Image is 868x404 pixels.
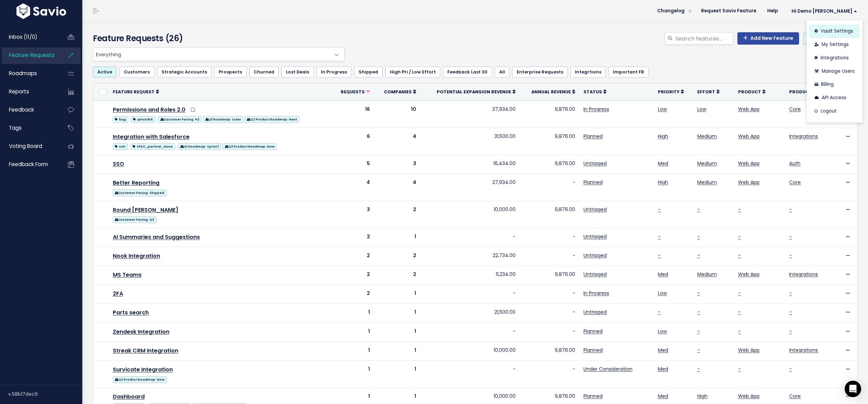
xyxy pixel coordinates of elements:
a: Prospects [214,67,246,78]
td: 1 [374,285,420,304]
span: crm [113,143,128,150]
a: Status [583,88,606,95]
a: Low [658,290,667,297]
span: Q1 Roadmap: Sprint 1 [178,143,221,150]
td: - [520,304,579,323]
a: Logout [809,105,860,118]
a: Shipped [354,67,383,78]
a: - [697,309,700,315]
a: - [697,252,700,259]
a: 2FA [113,290,123,298]
span: Annual Revenue [531,89,571,95]
span: qmonth4 [131,116,155,123]
a: Feedback [2,102,57,118]
a: API Access [809,91,860,105]
a: Core [789,393,801,400]
a: Enterprise Requests [512,67,568,78]
td: 2 [331,266,374,285]
a: Customer Facing: H2 [158,115,202,123]
td: 10 [374,101,420,128]
a: Untriaged [583,309,607,315]
a: High [658,133,668,140]
a: Untriaged [583,271,607,278]
td: 16,434.00 [420,155,520,174]
td: - [420,285,520,304]
a: - [789,366,792,372]
a: My Settings [809,38,860,51]
a: Low [658,106,667,113]
td: 1 [331,323,374,342]
a: Nook Integration [113,252,160,260]
a: - [789,252,792,259]
a: Web App [738,160,760,167]
a: - [789,290,792,297]
a: - [697,206,700,213]
a: All [495,67,509,78]
a: - [789,309,792,315]
td: - [420,360,520,388]
span: Status [583,89,602,95]
a: High [697,393,708,400]
a: - [658,309,661,315]
td: 1 [331,360,374,388]
div: Open Intercom Messenger [845,381,861,397]
td: - [520,360,579,388]
td: 1 [374,360,420,388]
a: Tags [2,120,57,136]
td: 2 [374,201,420,228]
a: Web App [738,393,760,400]
td: 10,000.00 [420,342,520,360]
ul: Filter feature requests [93,67,858,78]
span: Q2 Product Roadmap: Next [244,116,299,123]
a: Integrations [789,133,818,140]
a: - [697,290,700,297]
td: 9,876.00 [520,342,579,360]
a: Companies [384,88,416,95]
a: bug [113,115,128,123]
span: Hi Demo [PERSON_NAME] [792,9,857,14]
a: Dashboard [113,393,145,401]
a: High [658,179,668,186]
a: Integrations [789,271,818,278]
a: Add New Feature [737,32,799,45]
a: Core [789,106,801,113]
span: Potential Expansion Revenue [437,89,511,95]
span: Requests [341,89,365,95]
td: 9,876.00 [520,101,579,128]
td: 1 [374,342,420,360]
td: 9,876.00 [520,155,579,174]
a: Low [697,106,706,113]
a: Integrtions [570,67,606,78]
td: 37,934.00 [420,101,520,128]
a: Untriaged [583,206,607,213]
a: Web App [738,133,760,140]
a: Untriaged [583,233,607,240]
td: 5 [331,155,374,174]
a: qmonth4 [131,115,155,123]
td: 22,734.00 [420,247,520,266]
span: Customer Facing: Shipped [113,189,167,196]
a: Product [738,88,765,95]
a: Untriaged [583,252,607,259]
a: - [697,347,700,354]
a: Priority [658,88,684,95]
a: - [697,328,700,335]
a: Survicate Integration [113,366,173,373]
a: Effort [697,88,720,95]
td: 11,234.00 [420,266,520,285]
a: SFDC_partiral_done [131,142,175,150]
td: 1 [374,228,420,247]
a: Core [789,179,801,186]
a: Planned [583,347,603,354]
a: Help [762,6,783,16]
a: Billing [809,78,860,91]
a: Customer Facing: Q2 [113,215,157,223]
a: Med [658,393,668,400]
a: Feedback form [2,157,57,172]
a: Med [658,347,668,354]
span: Feature Requests [9,51,55,59]
td: 1 [374,323,420,342]
span: Changelog [657,9,685,13]
td: 4 [331,174,374,201]
a: Manage Users [809,65,860,78]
